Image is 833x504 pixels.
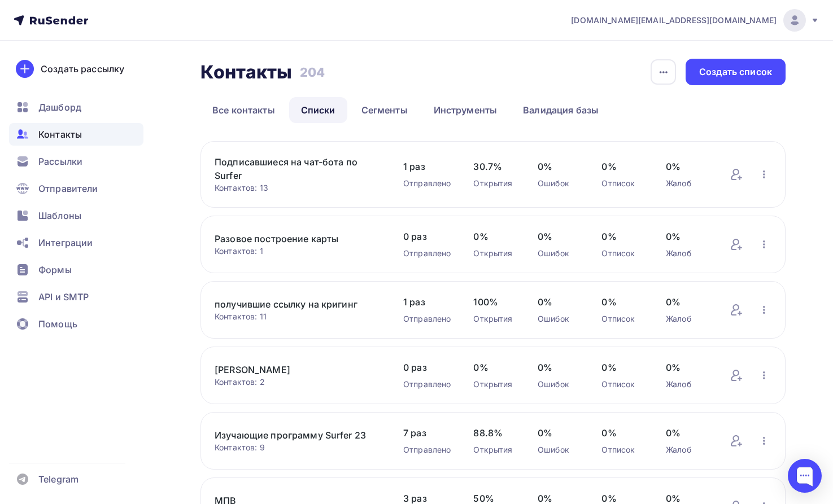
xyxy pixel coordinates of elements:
a: Рассылки [9,150,143,173]
span: 0% [601,230,643,243]
span: Интеграции [38,236,93,249]
div: Отправлено [403,444,451,455]
div: Отписок [601,444,643,455]
span: 0% [666,230,708,243]
h2: Контакты [200,61,292,84]
a: Дашборд [9,96,143,119]
a: Подписавшиеся на чат-бота по Surfer [215,155,381,182]
span: Отправители [38,182,98,195]
span: 88.8% [473,426,515,440]
div: Отписок [601,313,643,325]
span: 30.7% [473,160,515,173]
span: 100% [473,295,515,309]
div: Ошибок [538,313,579,325]
span: Контакты [38,128,82,141]
div: Контактов: 13 [215,182,381,194]
span: 0% [538,361,579,374]
a: Валидация базы [511,97,610,123]
div: Создать рассылку [41,62,124,76]
div: Открытия [473,178,515,189]
div: Отправлено [403,313,451,325]
span: Формы [38,263,72,277]
div: Ошибок [538,444,579,455]
a: Отправители [9,177,143,200]
a: Шаблоны [9,204,143,227]
span: 0% [666,426,708,440]
div: Жалоб [666,313,708,325]
a: Изучающие программу Surfer 23 [215,428,381,442]
div: Отправлено [403,379,451,390]
div: Ошибок [538,379,579,390]
a: Все контакты [200,97,287,123]
div: Открытия [473,444,515,455]
div: Жалоб [666,248,708,259]
span: 0% [601,361,643,374]
span: 0% [538,160,579,173]
a: Формы [9,258,143,281]
span: 0% [601,295,643,309]
div: Контактов: 9 [215,442,381,453]
div: Отписок [601,248,643,259]
div: Открытия [473,313,515,325]
div: Жалоб [666,178,708,189]
div: Жалоб [666,379,708,390]
div: Отписок [601,379,643,390]
a: Разовое построение карты [215,232,381,246]
a: Сегменты [350,97,420,123]
span: 0 раз [403,361,451,374]
div: Отправлено [403,178,451,189]
div: Отписок [601,178,643,189]
div: Контактов: 1 [215,246,381,257]
div: Контактов: 2 [215,376,381,388]
div: Создать список [699,65,772,78]
span: 0% [473,230,515,243]
span: Шаблоны [38,209,81,222]
span: 0% [473,361,515,374]
span: 0% [538,295,579,309]
div: Контактов: 11 [215,311,381,322]
div: Открытия [473,379,515,390]
div: Открытия [473,248,515,259]
span: API и SMTP [38,290,89,304]
span: Помощь [38,317,77,331]
a: Списки [289,97,347,123]
span: 0% [666,160,708,173]
a: [DOMAIN_NAME][EMAIL_ADDRESS][DOMAIN_NAME] [571,9,819,32]
span: Дашборд [38,100,81,114]
div: Ошибок [538,248,579,259]
a: Инструменты [422,97,509,123]
a: [PERSON_NAME] [215,363,381,376]
a: получившие ссылку на кригинг [215,297,381,311]
span: 0% [601,160,643,173]
span: Telegram [38,472,78,486]
span: 0 раз [403,230,451,243]
div: Отправлено [403,248,451,259]
span: 7 раз [403,426,451,440]
span: 0% [666,295,708,309]
span: 0% [538,426,579,440]
a: Контакты [9,123,143,146]
span: 1 раз [403,295,451,309]
span: 0% [666,361,708,374]
span: 0% [538,230,579,243]
div: Ошибок [538,178,579,189]
div: Жалоб [666,444,708,455]
span: Рассылки [38,155,82,168]
span: [DOMAIN_NAME][EMAIL_ADDRESS][DOMAIN_NAME] [571,15,777,26]
span: 0% [601,426,643,440]
h3: 204 [300,64,325,80]
span: 1 раз [403,160,451,173]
